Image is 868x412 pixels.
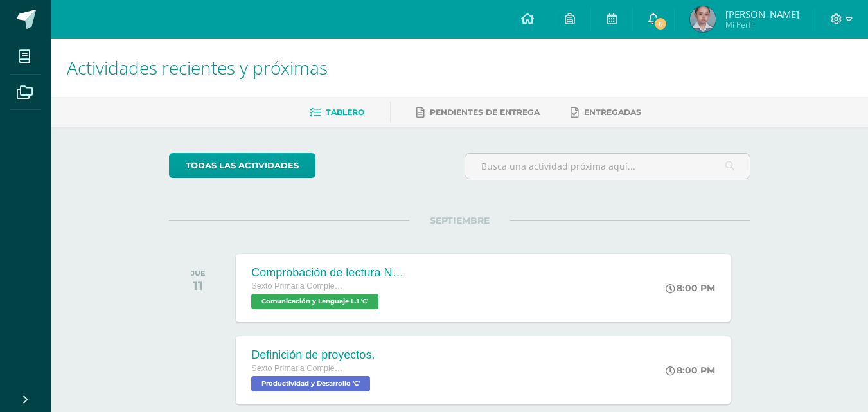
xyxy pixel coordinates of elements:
span: Pendientes de entrega [430,107,540,117]
div: 8:00 PM [666,282,715,294]
div: Comprobación de lectura No.3 (Parcial). [251,266,405,280]
a: todas las Actividades [169,153,315,178]
span: Sexto Primaria Complementaria [251,364,348,373]
span: Productividad y Desarrollo 'C' [251,376,370,391]
div: 11 [191,278,206,293]
span: SEPTIEMBRE [409,215,510,226]
div: 8:00 PM [666,364,715,376]
a: Entregadas [571,102,641,123]
span: 6 [653,17,668,31]
input: Busca una actividad próxima aquí... [465,154,750,179]
span: Entregadas [584,107,641,117]
span: [PERSON_NAME] [725,8,799,21]
span: Sexto Primaria Complementaria [251,282,348,291]
span: Mi Perfil [725,19,799,30]
div: Definición de proyectos. [251,348,375,362]
a: Tablero [310,102,364,123]
img: bf08deebb9cb0532961245b119bd1cea.png [690,6,716,32]
span: Actividades recientes y próximas [67,55,328,80]
span: Tablero [326,107,364,117]
a: Pendientes de entrega [416,102,540,123]
span: Comunicación y Lenguaje L.1 'C' [251,294,378,309]
div: JUE [191,269,206,278]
